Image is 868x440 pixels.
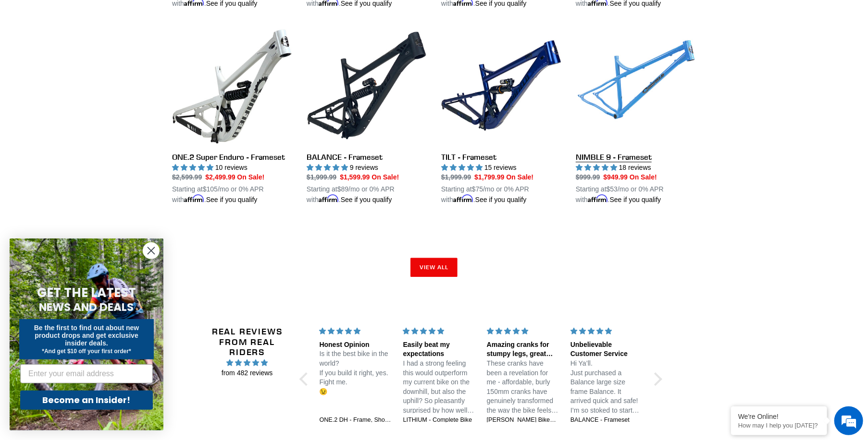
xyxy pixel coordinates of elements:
h2: Real Reviews from Real Riders [200,326,294,357]
div: Unbelievable Customer Service [570,340,643,359]
div: Navigation go back [11,53,25,67]
span: from 482 reviews [200,368,294,378]
div: We're Online! [738,413,820,420]
p: These cranks have been a revelation for me - affordable, burly 150mm cranks have genuinely transf... [487,359,559,416]
a: [PERSON_NAME] Bikes AM Cranks [487,416,559,425]
div: Chat with us now [64,54,176,66]
a: ONE.2 DH - Frame, Shock + Fork [320,416,392,425]
button: Become an Insider! [20,391,153,410]
span: GET THE LATEST [37,284,136,301]
div: 5 stars [403,326,475,336]
img: d_696896380_company_1647369064580_696896380 [31,48,55,72]
span: *And get $10 off your first order* [42,348,131,355]
p: How may I help you today? [738,422,820,429]
div: 5 stars [487,326,559,336]
a: View all products in the STEALS AND DEALS collection [410,258,458,277]
a: LITHIUM - Complete Bike [403,416,475,425]
div: Easily beat my expectations [403,340,475,359]
div: Minimize live chat window [158,5,181,28]
div: Honest Opinion [320,340,392,350]
p: Hi Ya’ll. Just purchased a Balance large size frame Balance. It arrived quick and safe! I’m so st... [570,359,643,416]
span: Be the first to find out about new product drops and get exclusive insider deals. [34,324,139,347]
span: 4.96 stars [200,357,294,368]
p: I had a strong feeling this would outperform my current bike on the downhill, but also the uphill... [403,359,475,416]
div: 5 stars [570,326,643,336]
span: We're online! [56,121,133,218]
a: BALANCE - Frameset [570,416,643,425]
span: NEWS AND DEALS [39,299,134,315]
input: Enter your email address [20,364,153,383]
div: 5 stars [320,326,392,336]
button: Close dialog [143,242,160,259]
div: Amazing cranks for stumpy legs, great customer service too [487,340,559,359]
p: Is it the best bike in the world? If you build it right, yes. Fight me. 😉 [320,349,392,396]
textarea: Type your message and hit 'Enter' [5,262,183,296]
